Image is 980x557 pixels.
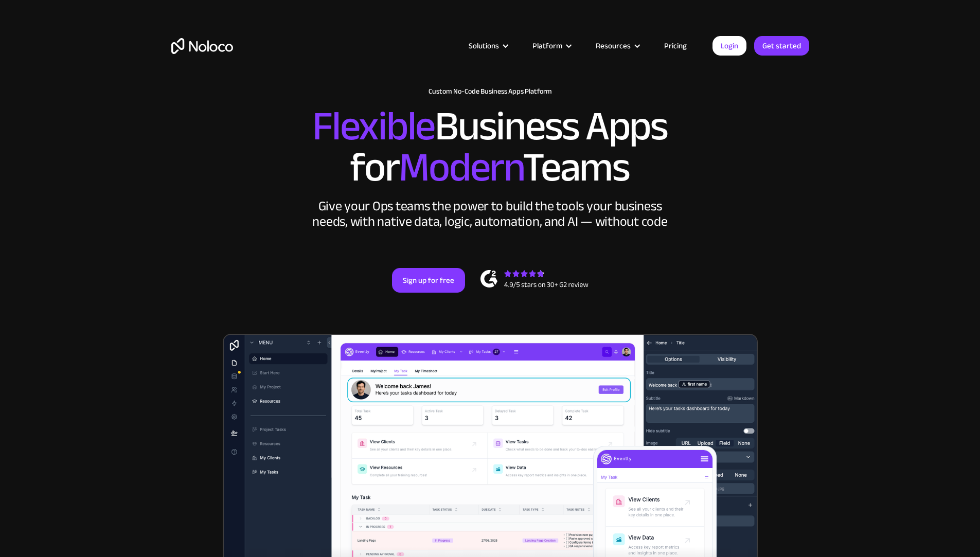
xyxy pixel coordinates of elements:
h2: Business Apps for Teams [171,106,809,188]
a: Sign up for free [392,268,465,293]
div: Give your Ops teams the power to build the tools your business needs, with native data, logic, au... [310,199,670,229]
span: Flexible [312,88,435,165]
a: Login [712,36,746,56]
div: Solutions [469,39,499,52]
div: Solutions [456,39,520,52]
a: Pricing [651,39,700,52]
div: Resources [583,39,651,52]
span: Modern [399,129,523,206]
div: Resources [596,39,631,52]
div: Platform [532,39,562,52]
a: home [171,38,233,54]
div: Platform [520,39,583,52]
a: Get started [754,36,809,56]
